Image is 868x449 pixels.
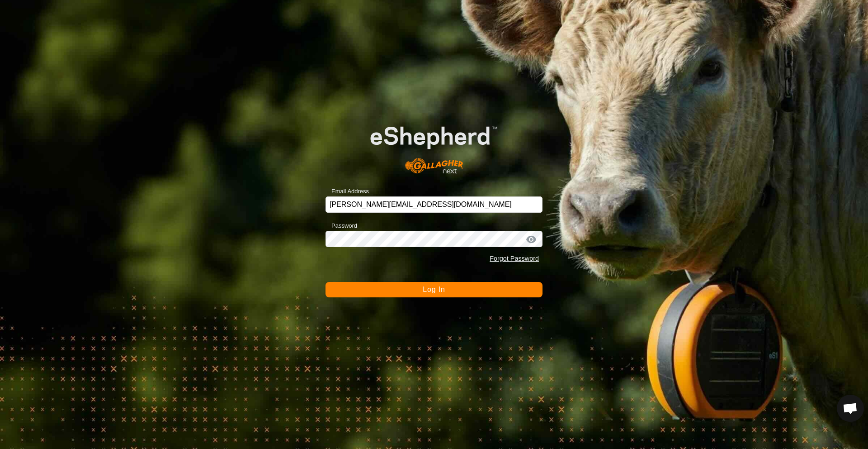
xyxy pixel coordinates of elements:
label: Email Address [325,187,369,196]
label: Password [325,221,357,230]
a: Forgot Password [490,255,539,262]
img: E-shepherd Logo [347,108,521,182]
button: Log In [325,282,542,297]
div: Open chat [837,395,864,422]
input: Email Address [325,196,542,213]
span: Log In [423,286,445,293]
